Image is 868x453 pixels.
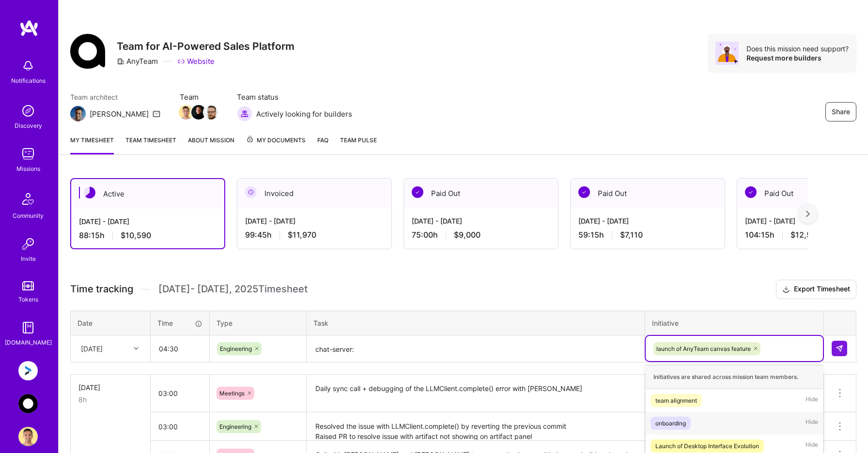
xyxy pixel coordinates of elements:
img: Community [16,187,40,211]
div: 75:00 h [412,230,550,240]
div: [DATE] - [DATE] [412,216,550,226]
img: bell [18,56,38,75]
div: Initiatives are shared across mission team members. [646,365,823,389]
div: AnyTeam [117,56,158,66]
th: Type [210,311,307,335]
i: icon Download [782,285,790,295]
img: discovery [18,101,38,121]
span: Hide [806,394,818,407]
i: icon Chevron [134,346,139,351]
i: icon Mail [153,110,160,118]
textarea: chat-server: anyteam-app: Generated PR to show the download button for all versions of the card [308,336,644,362]
div: Active [71,179,224,209]
img: right [806,211,810,217]
h3: Team for AI-Powered Sales Platform [117,40,294,52]
i: icon CompanyGray [117,58,124,65]
div: Paid Out [404,179,558,208]
a: About Mission [188,135,234,154]
div: [DATE] [81,344,103,354]
img: Anguleris: BIMsmart AI MVP [18,361,38,380]
img: Active [84,187,95,198]
div: Does this mission need support? [746,44,849,53]
button: Export Timesheet [776,280,856,299]
span: [DATE] - [DATE] , 2025 Timesheet [158,283,308,295]
textarea: Resolved the issue with LLMClient.complete() by reverting the previous commit Raised PR to resolv... [308,413,644,440]
div: Tokens [18,294,38,304]
div: [DOMAIN_NAME] [5,337,52,347]
div: [PERSON_NAME] [90,109,149,119]
div: [DATE] - [DATE] [245,216,384,226]
span: Team Pulse [340,136,377,144]
span: Time tracking [70,283,133,295]
span: Team [180,92,217,102]
img: Team Member Avatar [179,105,193,120]
img: Avatar [715,42,739,65]
span: Actively looking for builders [256,109,352,119]
th: Task [307,311,645,335]
th: Date [71,311,151,335]
textarea: Daily sync call + debugging of the LLMClient.complete() error with [PERSON_NAME] [308,376,644,412]
div: [DATE] - [DATE] [578,216,717,226]
div: null [832,341,848,356]
img: Paid Out [745,186,757,198]
span: $7,110 [620,230,643,240]
img: Actively looking for builders [237,106,252,121]
span: Engineering [220,345,252,352]
img: teamwork [18,144,38,164]
span: $10,590 [121,230,151,241]
a: Team timesheet [125,135,176,154]
div: team alignment [655,395,697,406]
a: AnyTeam: Team for AI-Powered Sales Platform [16,394,40,413]
span: My Documents [246,135,306,146]
a: Anguleris: BIMsmart AI MVP [16,361,40,380]
button: Share [825,102,856,121]
img: Paid Out [578,186,590,198]
div: Invite [21,254,36,264]
span: Engineering [219,423,251,430]
span: Hide [806,439,818,453]
div: onboarding [655,418,686,428]
a: Team Member Avatar [205,104,217,121]
a: Team Pulse [340,135,377,154]
a: FAQ [317,135,328,154]
a: Website [177,56,215,66]
a: Team Member Avatar [192,104,205,121]
img: Company Logo [70,34,105,69]
img: User Avatar [18,427,38,446]
div: 8h [78,394,142,405]
div: Request more builders [746,53,849,62]
span: $12,510 [790,230,820,240]
img: logo [19,19,39,37]
input: HH:MM [151,336,209,362]
a: My Documents [246,135,306,154]
img: tokens [22,281,34,290]
div: Initiative [652,318,817,328]
img: Team Member Avatar [204,105,218,120]
div: Discovery [15,121,42,131]
img: AnyTeam: Team for AI-Powered Sales Platform [18,394,38,413]
img: Paid Out [412,186,423,198]
span: launch of AnyTeam canvas feature [656,345,751,352]
span: $9,000 [454,230,480,240]
div: [DATE] [78,382,142,393]
div: Paid Out [571,179,725,208]
div: Time [157,318,202,328]
img: Team Architect [70,106,86,121]
div: Notifications [11,75,46,86]
div: 88:15 h [79,230,217,241]
div: Community [13,211,44,221]
div: Missions [16,164,40,174]
div: 99:45 h [245,230,384,240]
input: HH:MM [151,380,209,406]
span: Team architect [70,92,160,102]
img: Invite [18,234,38,254]
div: 59:15 h [578,230,717,240]
span: $11,970 [288,230,316,240]
span: Meetings [219,390,245,397]
span: Hide [806,417,818,430]
span: Share [832,107,850,117]
a: Team Member Avatar [180,104,192,121]
span: Team status [237,92,352,102]
div: Invoiced [237,179,391,208]
img: Invoiced [245,186,257,198]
